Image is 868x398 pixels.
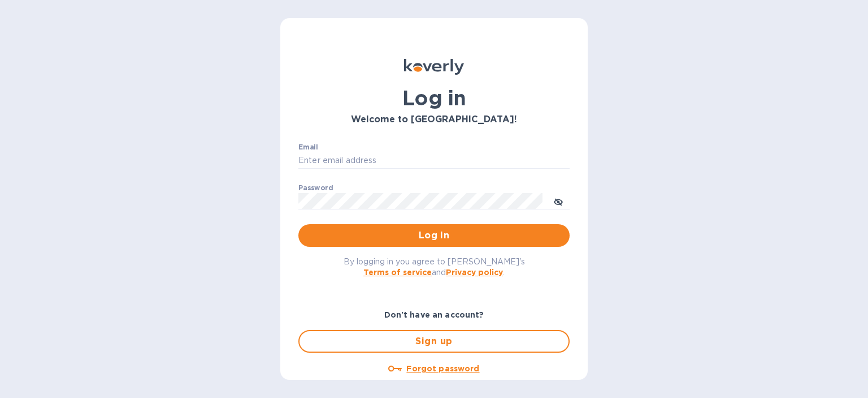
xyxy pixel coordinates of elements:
[298,144,318,151] label: Email
[298,185,333,191] label: Password
[384,310,484,319] b: Don't have an account?
[547,190,570,212] button: toggle password visibility
[363,268,432,277] a: Terms of service
[446,268,503,277] a: Privacy policy
[404,59,464,75] img: Koverly
[344,257,525,277] span: By logging in you agree to [PERSON_NAME]'s and .
[298,114,570,125] h3: Welcome to [GEOGRAPHIC_DATA]!
[298,330,570,353] button: Sign up
[298,86,570,110] h1: Log in
[298,224,570,247] button: Log in
[309,335,559,348] span: Sign up
[406,364,479,373] u: Forgot password
[298,152,570,169] input: Enter email address
[307,229,561,242] span: Log in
